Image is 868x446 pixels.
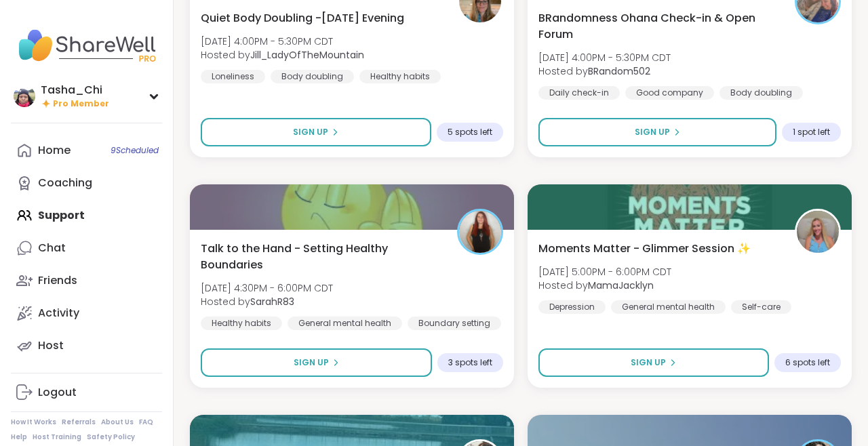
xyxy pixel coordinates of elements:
span: Hosted by [201,295,333,308]
span: [DATE] 4:30PM - 6:00PM CDT [201,281,333,295]
span: Quiet Body Doubling -[DATE] Evening [201,10,404,26]
div: General mental health [611,300,726,314]
span: Pro Member [53,98,109,110]
div: Coaching [38,176,92,190]
b: BRandom502 [588,64,650,78]
span: Sign Up [635,126,670,138]
img: MamaJacklyn [797,211,839,253]
a: Referrals [62,418,96,427]
a: Host [11,329,162,362]
span: Hosted by [201,48,364,62]
div: Activity [38,306,79,321]
div: Home [38,143,71,158]
button: Sign Up [538,118,776,146]
div: Boundary setting [408,317,501,330]
span: Hosted by [538,279,671,292]
button: Sign Up [538,348,769,377]
span: 5 spots left [448,127,492,138]
span: Sign Up [631,357,666,369]
a: Coaching [11,167,162,199]
a: Help [11,432,27,442]
a: Home9Scheduled [11,134,162,167]
div: Depression [538,300,606,314]
span: Hosted by [538,64,671,78]
a: Activity [11,297,162,329]
div: Body doubling [719,86,803,100]
div: Host [38,338,64,353]
button: Sign Up [201,348,432,377]
a: Host Training [33,432,81,442]
div: Loneliness [201,70,265,83]
img: ShareWell Nav Logo [11,22,162,69]
span: 1 spot left [793,127,830,138]
div: Healthy habits [201,317,282,330]
a: FAQ [139,418,153,427]
span: Moments Matter - Glimmer Session ✨ [538,241,751,257]
span: Sign Up [293,126,328,138]
span: 3 spots left [448,357,492,368]
span: Talk to the Hand - Setting Healthy Boundaries [201,241,442,273]
span: [DATE] 4:00PM - 5:30PM CDT [538,51,671,64]
b: SarahR83 [250,295,294,308]
b: Jill_LadyOfTheMountain [250,48,364,62]
div: Logout [38,385,77,400]
a: How It Works [11,418,56,427]
div: Self-care [731,300,791,314]
a: Friends [11,264,162,297]
a: About Us [101,418,134,427]
a: Safety Policy [87,432,135,442]
div: Healthy habits [359,70,441,83]
span: [DATE] 4:00PM - 5:30PM CDT [201,35,364,48]
button: Sign Up [201,118,431,146]
span: 9 Scheduled [111,145,159,156]
span: BRandomness Ohana Check-in & Open Forum [538,10,780,43]
div: Friends [38,273,77,288]
div: Tasha_Chi [41,83,109,98]
div: Body doubling [271,70,354,83]
div: General mental health [288,317,402,330]
a: Logout [11,376,162,409]
span: [DATE] 5:00PM - 6:00PM CDT [538,265,671,279]
span: Sign Up [294,357,329,369]
span: 6 spots left [785,357,830,368]
div: Chat [38,241,66,256]
img: Tasha_Chi [14,85,35,107]
img: SarahR83 [459,211,501,253]
b: MamaJacklyn [588,279,654,292]
div: Good company [625,86,714,100]
a: Chat [11,232,162,264]
div: Daily check-in [538,86,620,100]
